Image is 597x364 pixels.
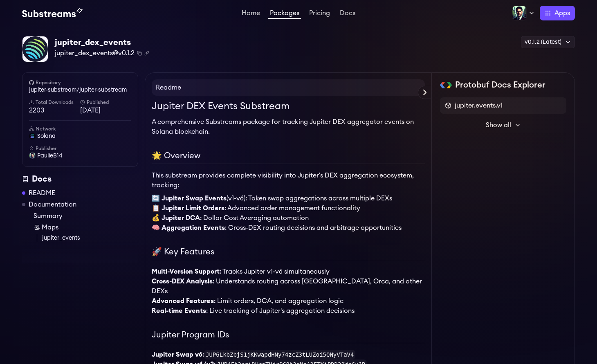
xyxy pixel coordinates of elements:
li: : Tracks Jupiter v1-v6 simultaneously [152,267,425,276]
h2: 🚀 Key Features [152,246,425,260]
a: Maps [34,222,138,232]
p: A comprehensive Substreams package for tracking Jupiter DEX aggregator events on Solana blockchain. [152,117,425,137]
strong: Jupiter Swap v6 [152,351,202,358]
a: jupiter-substream/jupiter-substream [29,86,131,94]
a: Home [240,10,262,18]
div: v0.1.2 (Latest) [521,36,575,48]
p: This substream provides complete visibility into Jupiter's DEX aggregation ecosystem, tracking: [152,171,425,190]
button: Show all [440,117,566,133]
h6: Network [29,126,131,132]
li: : Live tracking of Jupiter's aggregation decisions [152,306,425,316]
a: README [29,188,55,198]
strong: 🧠 Aggregation Events [152,225,225,231]
img: User Avatar [29,153,36,159]
a: Docs [338,10,357,18]
span: Apps [554,8,570,18]
button: Copy package name and version [137,51,142,56]
strong: Multi-Version Support [152,268,220,275]
img: Substream's logo [22,8,83,18]
a: Pricing [307,10,332,18]
img: Map icon [34,224,40,231]
img: solana [29,133,36,139]
li: : Advanced order management functionality [152,203,425,213]
strong: 💰 Jupiter DCA [152,215,200,221]
a: Packages [268,10,301,19]
h2: Protobuf Docs Explorer [455,79,545,91]
a: jupiter_events [42,234,138,242]
code: JUP6LkbZbjS1jKKwapdHNy74zcZ3tLUZoi5QNyVTaV4 [204,350,355,360]
button: Copy .spkg link to clipboard [144,51,149,56]
h6: Total Downloads [29,99,80,106]
h6: Published [80,99,131,106]
img: Profile [512,6,527,20]
li: : Cross-DEX routing decisions and arbitrage opportunities [152,223,425,233]
span: solana [37,132,56,140]
strong: 🔄 Jupiter Swap Events [152,195,227,202]
span: jupiter_dex_events@v0.1.2 [55,48,135,58]
span: [DATE] [80,106,131,115]
h6: Repository [29,79,131,86]
a: Documentation [29,200,76,209]
img: github [29,80,34,85]
a: solana [29,132,131,140]
h1: Jupiter DEX Events Substream [152,99,425,114]
a: Summary [34,211,138,221]
strong: Real-time Events [152,308,206,314]
h2: 🌟 Overview [152,150,425,164]
img: Package Logo [22,36,48,62]
a: PaulieB14 [29,152,131,160]
span: Show all [486,120,511,130]
strong: 📋 Jupiter Limit Orders [152,205,224,211]
div: jupiter_dex_events [55,37,149,48]
img: Protobuf [440,82,452,88]
div: Docs [22,173,138,185]
span: 2203 [29,106,80,115]
li: : [152,350,425,360]
span: jupiter.events.v1 [455,101,503,110]
li: : Limit orders, DCA, and aggregation logic [152,296,425,306]
span: PaulieB14 [37,152,63,160]
li: : Dollar Cost Averaging automation [152,213,425,223]
h6: Publisher [29,145,131,152]
li: : Understands routing across [GEOGRAPHIC_DATA], Orca, and other DEXs [152,276,425,296]
li: (v1-v6): Token swap aggregations across multiple DEXs [152,193,425,203]
strong: Cross-DEX Analysis [152,278,213,285]
h4: Readme [152,79,425,96]
h2: Jupiter Program IDs [152,329,425,343]
strong: Advanced Features [152,298,214,304]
